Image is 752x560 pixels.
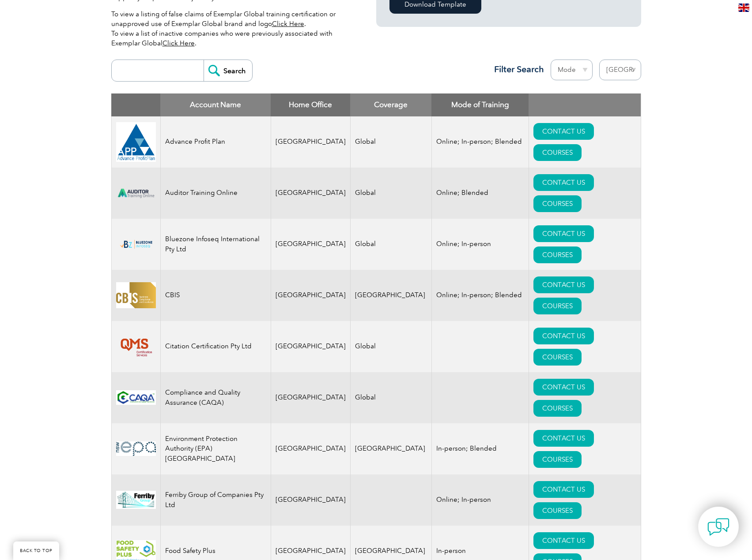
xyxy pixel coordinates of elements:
[160,270,271,321] td: CBIS
[533,174,594,191] a: CONTACT US
[533,225,594,242] a: CONTACT US
[116,491,156,509] img: 52661cd0-8de2-ef11-be1f-002248955c5a-logo.jpg
[271,168,350,219] td: [GEOGRAPHIC_DATA]
[160,219,271,270] td: Bluezone Infoseq International Pty Ltd
[271,270,350,321] td: [GEOGRAPHIC_DATA]
[533,379,594,396] a: CONTACT US
[271,321,350,372] td: [GEOGRAPHIC_DATA]
[13,541,59,560] a: BACK TO TOP
[533,451,582,468] a: COURSES
[431,93,529,116] th: Mode of Training: activate to sort column ascending
[533,298,582,314] a: COURSES
[160,321,271,372] td: Citation Certification Pty Ltd
[350,270,431,321] td: [GEOGRAPHIC_DATA]
[160,93,271,116] th: Account Name: activate to sort column descending
[271,423,350,474] td: [GEOGRAPHIC_DATA]
[350,423,431,474] td: [GEOGRAPHIC_DATA]
[707,516,729,538] img: contact-chat.png
[489,64,544,75] h3: Filter Search
[160,116,271,168] td: Advance Profit Plan
[431,474,529,526] td: Online; In-person
[350,219,431,270] td: Global
[738,4,749,12] img: en
[116,441,156,455] img: 0b2a24ac-d9bc-ea11-a814-000d3a79823d-logo.jpg
[533,400,582,417] a: COURSES
[160,168,271,219] td: Auditor Training Online
[529,93,641,116] th: : activate to sort column ascending
[533,532,594,549] a: CONTACT US
[116,282,156,308] img: 07dbdeaf-5408-eb11-a813-000d3ae11abd-logo.jpg
[533,246,582,263] a: COURSES
[111,9,350,48] p: To view a listing of false claims of Exemplar Global training certification or unapproved use of ...
[160,474,271,526] td: Ferriby Group of Companies Pty Ltd
[533,430,594,447] a: CONTACT US
[431,116,529,168] td: Online; In-person; Blended
[116,183,156,203] img: d024547b-a6e0-e911-a812-000d3a795b83-logo.png
[350,372,431,423] td: Global
[272,20,304,28] a: Click Here
[271,474,350,526] td: [GEOGRAPHIC_DATA]
[271,372,350,423] td: [GEOGRAPHIC_DATA]
[350,168,431,219] td: Global
[431,423,529,474] td: In-person; Blended
[116,238,156,251] img: bf5d7865-000f-ed11-b83d-00224814fd52-logo.png
[533,123,594,140] a: CONTACT US
[533,195,582,212] a: COURSES
[116,332,156,362] img: 94b1e894-3e6f-eb11-a812-00224815377e-logo.png
[533,276,594,293] a: CONTACT US
[116,390,156,405] img: 8f79303c-692d-ec11-b6e6-0022481838a2-logo.jpg
[350,321,431,372] td: Global
[271,116,350,168] td: [GEOGRAPHIC_DATA]
[431,168,529,219] td: Online; Blended
[533,481,594,498] a: CONTACT US
[162,39,195,47] a: Click Here
[271,219,350,270] td: [GEOGRAPHIC_DATA]
[533,144,582,161] a: COURSES
[533,502,582,519] a: COURSES
[431,219,529,270] td: Online; In-person
[350,116,431,168] td: Global
[533,328,594,344] a: CONTACT US
[350,93,431,116] th: Coverage: activate to sort column ascending
[204,60,252,81] input: Search
[160,372,271,423] td: Compliance and Quality Assurance (CAQA)
[271,93,350,116] th: Home Office: activate to sort column ascending
[160,423,271,474] td: Environment Protection Authority (EPA) [GEOGRAPHIC_DATA]
[431,270,529,321] td: Online; In-person; Blended
[116,122,156,162] img: cd2924ac-d9bc-ea11-a814-000d3a79823d-logo.jpg
[533,349,582,366] a: COURSES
